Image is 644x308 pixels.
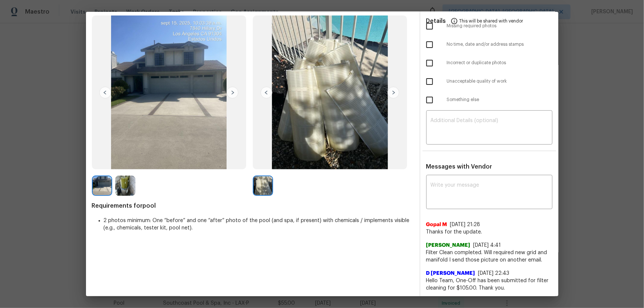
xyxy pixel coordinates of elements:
span: D [PERSON_NAME] [426,270,475,277]
span: Thanks for the update. [426,228,552,236]
span: [DATE] 4:41 [473,243,501,248]
span: Messages with Vendor [426,164,492,170]
span: This will be shared with vendor [459,12,523,30]
span: [DATE] 22:43 [478,271,510,276]
div: Something else [420,91,558,109]
div: Unacceptable quality of work [420,72,558,91]
span: Requirements for pool [92,202,414,210]
div: No time, date and/or address stamps [420,35,558,54]
span: Details [426,12,446,30]
span: No time, date and/or address stamps [447,41,552,48]
span: Gopal M [426,221,447,228]
div: Incorrect or duplicate photos [420,54,558,72]
span: Unacceptable quality of work [447,78,552,84]
li: 2 photos minimum: One “before” and one “after” photo of the pool (and spa, if present) with chemi... [104,217,414,232]
span: Hello Team, One-Off has been submitted for filter cleaning for $105.00. Thank you. [426,277,552,292]
span: [PERSON_NAME] [426,242,471,249]
img: right-chevron-button-url [388,87,399,98]
span: [DATE] 21:28 [450,222,481,227]
img: left-chevron-button-url [261,87,272,98]
img: left-chevron-button-url [99,87,111,98]
img: right-chevron-button-url [227,87,238,98]
span: Incorrect or duplicate photos [447,60,552,66]
span: Something else [447,97,552,103]
span: Filter Clean completed. Will required new grid and manifold I send those picture on another email. [426,249,552,264]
